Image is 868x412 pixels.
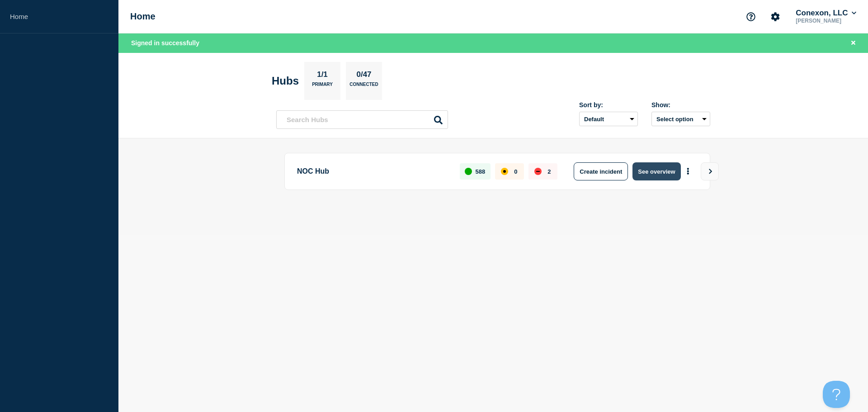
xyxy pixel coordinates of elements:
[766,7,785,26] button: Account settings
[297,162,449,180] p: NOC Hub
[353,70,375,82] p: 0/47
[741,7,760,26] button: Support
[131,39,199,47] span: Signed in successfully
[272,75,299,87] h2: Hubs
[501,168,508,175] div: affected
[823,381,850,408] iframe: Help Scout Beacon - Open
[651,112,710,126] button: Select option
[276,110,448,129] input: Search Hubs
[848,38,859,48] button: Close banner
[547,168,551,175] p: 2
[701,162,719,180] button: View
[794,18,858,24] p: [PERSON_NAME]
[314,70,331,82] p: 1/1
[632,162,680,180] button: See overview
[651,101,710,109] div: Show:
[579,112,638,126] select: Sort by
[514,168,517,175] p: 0
[465,168,472,175] div: up
[682,163,694,180] button: More actions
[312,82,333,91] p: Primary
[794,9,858,18] button: Conexon, LLC
[130,11,156,22] h1: Home
[349,82,378,91] p: Connected
[574,162,628,180] button: Create incident
[579,101,638,109] div: Sort by:
[476,168,486,175] p: 588
[534,168,542,175] div: down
